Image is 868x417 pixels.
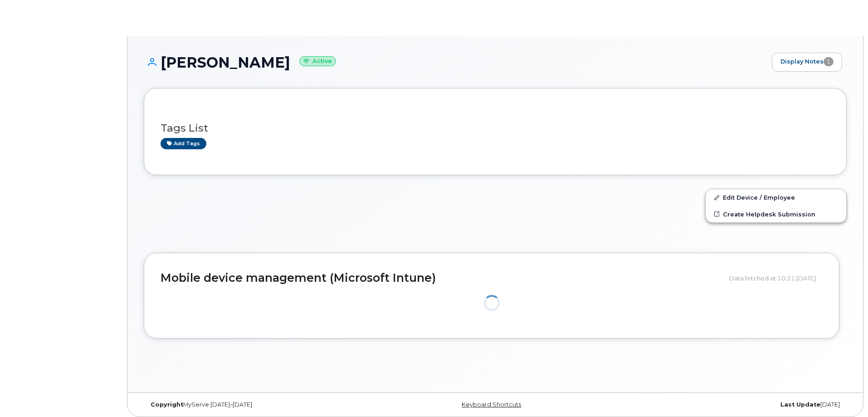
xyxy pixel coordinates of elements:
span: 1 [824,57,834,66]
a: Keyboard Shortcuts [462,401,521,408]
div: MyServe [DATE]–[DATE] [144,401,378,408]
h2: Mobile device management (Microsoft Intune) [161,272,722,285]
a: Display Notes1 [772,53,842,72]
small: Active [299,56,336,67]
h3: Tags List [161,123,830,134]
div: [DATE] [612,401,847,408]
a: Add tags [161,138,206,149]
h1: [PERSON_NAME] [144,54,767,70]
div: Data fetched at 10:21 [DATE] [729,270,823,287]
a: Edit Device / Employee [706,189,846,206]
a: Create Helpdesk Submission [706,206,846,222]
strong: Last Update [780,401,820,408]
strong: Copyright [151,401,183,408]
